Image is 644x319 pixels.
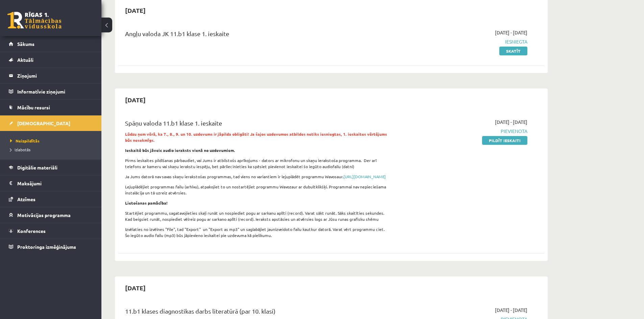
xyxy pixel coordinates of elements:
[125,184,390,196] p: Lejuplādējiet programmas failu (arhīvu), atpakojiet to un nostartējiet programmu Wavozaur ar dubu...
[125,307,390,319] div: 11.b1 klases diagnostikas darbs literatūrā (par 10. klasi)
[9,176,93,191] a: Maksājumi
[10,147,30,152] span: Izlabotās
[17,68,93,83] legend: Ziņojumi
[9,207,93,223] a: Motivācijas programma
[10,147,95,153] a: Izlabotās
[9,223,93,239] a: Konferences
[495,29,527,36] span: [DATE] - [DATE]
[9,68,93,83] a: Ziņojumi
[7,12,62,29] a: Rīgas 1. Tālmācības vidusskola
[400,38,527,45] span: Iesniegta
[10,138,95,144] a: Neizpildītās
[17,57,33,63] span: Aktuāli
[125,210,390,222] p: Startējiet programmu, sagatavojieties skaļi runāt un nospiediet pogu ar sarkanu aplīti (record). ...
[9,191,93,207] a: Atzīmes
[125,226,390,238] p: Izvēlaties no izvēlnes "File", tad "Export" un "Export as mp3" un saglabājiet jaunizveidoto failu...
[125,174,390,180] p: Ja Jums datorā nav savas skaņu ierakstošas programmas, tad viens no variantiem ir lejuplādēt prog...
[9,52,93,68] a: Aktuāli
[9,84,93,99] a: Informatīvie ziņojumi
[17,228,46,234] span: Konferences
[9,115,93,131] a: [DEMOGRAPHIC_DATA]
[17,84,93,99] legend: Informatīvie ziņojumi
[125,157,390,169] p: Pirms ieskaites pildīšanas pārbaudiet, vai Jums ir atbilstošs aprīkojums - dators ar mikrofonu un...
[17,41,34,47] span: Sākums
[17,176,93,191] legend: Maksājumi
[118,280,152,296] h2: [DATE]
[17,244,76,250] span: Proktoringa izmēģinājums
[499,47,527,55] a: Skatīt
[118,92,152,108] h2: [DATE]
[125,148,235,153] strong: Ieskaitē būs jāveic audio ieraksts vienā no uzdevumiem.
[400,128,527,135] span: Pievienota
[9,160,93,175] a: Digitālie materiāli
[17,212,71,218] span: Motivācijas programma
[125,200,168,206] strong: Lietošanas pamācība!
[17,164,57,170] span: Digitālie materiāli
[482,136,527,145] a: Pildīt ieskaiti
[343,174,386,179] a: [URL][DOMAIN_NAME]
[9,36,93,52] a: Sākums
[495,118,527,126] span: [DATE] - [DATE]
[125,29,390,42] div: Angļu valoda JK 11.b1 klase 1. ieskaite
[118,2,152,18] h2: [DATE]
[10,138,40,143] span: Neizpildītās
[9,100,93,115] a: Mācību resursi
[125,118,390,131] div: Spāņu valoda 11.b1 klase 1. ieskaite
[9,239,93,255] a: Proktoringa izmēģinājums
[495,307,527,314] span: [DATE] - [DATE]
[17,120,70,126] span: [DEMOGRAPHIC_DATA]
[17,104,50,110] span: Mācību resursi
[125,131,387,143] strong: Lūdzu ņem vērā, ka 7., 8., 9. un 10. uzdevums ir jāpilda obligāti! Ja šajos uzdevumos atbildes ne...
[17,196,35,202] span: Atzīmes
